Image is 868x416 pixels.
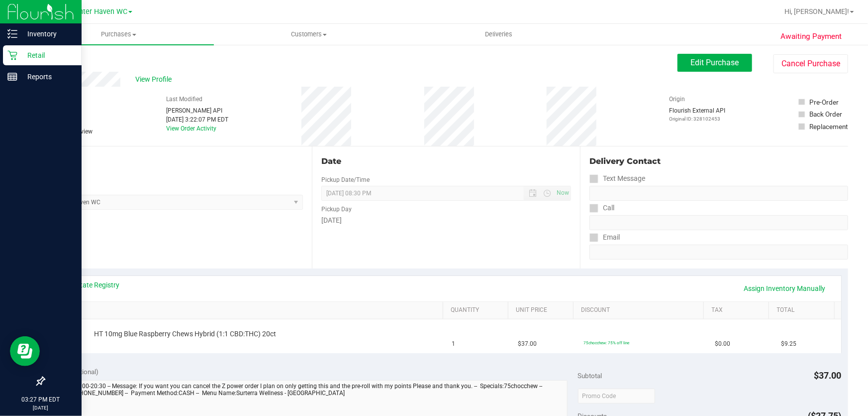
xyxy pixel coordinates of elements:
[738,280,832,297] a: Assign Inventory Manually
[24,30,214,39] span: Purchases
[7,50,17,60] inline-svg: Retail
[451,306,504,314] a: Quantity
[677,54,752,72] button: Edit Purchase
[472,30,526,39] span: Deliveries
[71,7,127,16] span: Winter Haven WC
[214,24,404,45] a: Customers
[17,28,77,40] p: Inventory
[214,30,403,39] span: Customers
[589,186,848,201] input: Format: (999) 999-9999
[60,280,120,290] a: View State Registry
[691,58,739,67] span: Edit Purchase
[712,306,766,314] a: Tax
[167,95,203,104] label: Last Modified
[589,201,614,215] label: Call
[781,339,796,349] span: $9.25
[94,329,276,339] span: HT 10mg Blue Raspberry Chews Hybrid (1:1 CBD:THC) 20ct
[167,106,229,115] div: [PERSON_NAME] API
[4,404,77,412] p: [DATE]
[810,122,848,132] div: Replacement
[404,24,594,45] a: Deliveries
[814,370,842,381] span: $37.00
[24,24,214,45] a: Purchases
[777,306,831,314] a: Total
[810,109,843,119] div: Back Order
[578,372,602,380] span: Subtotal
[321,155,571,167] div: Date
[589,155,848,167] div: Delivery Contact
[670,106,726,123] div: Flourish External API
[59,306,439,314] a: SKU
[773,54,848,73] button: Cancel Purchase
[784,7,849,15] span: Hi, [PERSON_NAME]!
[810,97,839,107] div: Pre-Order
[17,49,77,61] p: Retail
[670,95,685,104] label: Origin
[321,215,571,226] div: [DATE]
[578,389,655,404] input: Promo Code
[7,29,17,39] inline-svg: Inventory
[518,339,537,349] span: $37.00
[581,306,700,314] a: Discount
[589,215,848,230] input: Format: (999) 999-9999
[589,230,620,245] label: Email
[452,339,456,349] span: 1
[321,175,370,184] label: Pickup Date/Time
[167,115,229,124] div: [DATE] 3:22:07 PM EDT
[583,340,629,345] span: 75chocchew: 75% off line
[715,339,731,349] span: $0.00
[781,31,842,42] span: Awaiting Payment
[516,306,570,314] a: Unit Price
[135,74,175,85] span: View Profile
[4,395,77,404] p: 03:27 PM EDT
[7,72,17,82] inline-svg: Reports
[44,155,303,167] div: Location
[17,71,77,83] p: Reports
[321,205,352,214] label: Pickup Day
[167,125,217,132] a: View Order Activity
[10,336,40,366] iframe: Resource center
[670,115,726,123] p: Original ID: 328102453
[589,171,645,186] label: Text Message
